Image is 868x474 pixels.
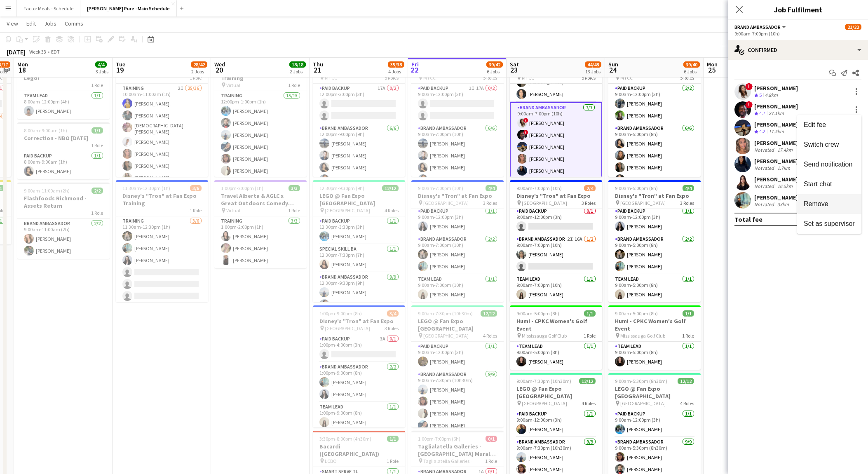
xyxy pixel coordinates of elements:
[804,181,832,188] span: Start chat
[804,161,852,168] span: Send notification
[797,155,861,174] button: Send notification
[804,141,839,148] span: Switch crew
[797,194,861,214] button: Remove
[797,214,861,234] button: Set as supervisor
[804,121,826,128] span: Edit fee
[797,174,861,194] button: Start chat
[797,115,861,135] button: Edit fee
[804,220,855,227] span: Set as supervisor
[797,135,861,155] button: Switch crew
[804,200,828,207] span: Remove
